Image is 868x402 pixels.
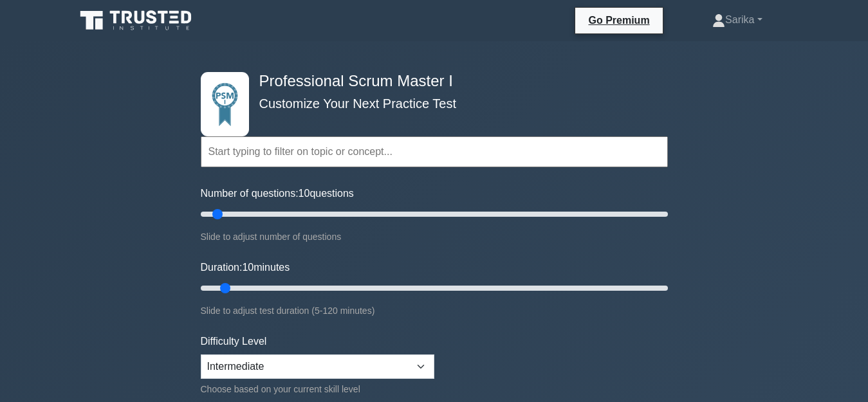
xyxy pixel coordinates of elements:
label: Duration: minutes [201,260,290,275]
div: Slide to adjust number of questions [201,229,668,244]
a: Sarika [681,7,793,33]
label: Difficulty Level [201,334,267,349]
h4: Professional Scrum Master I [254,72,605,91]
a: Go Premium [580,12,657,28]
span: 10 [242,262,254,273]
label: Number of questions: questions [201,186,354,201]
input: Start typing to filter on topic or concept... [201,136,668,167]
div: Slide to adjust test duration (5-120 minutes) [201,303,668,318]
span: 10 [299,188,310,199]
div: Choose based on your current skill level [201,381,434,397]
